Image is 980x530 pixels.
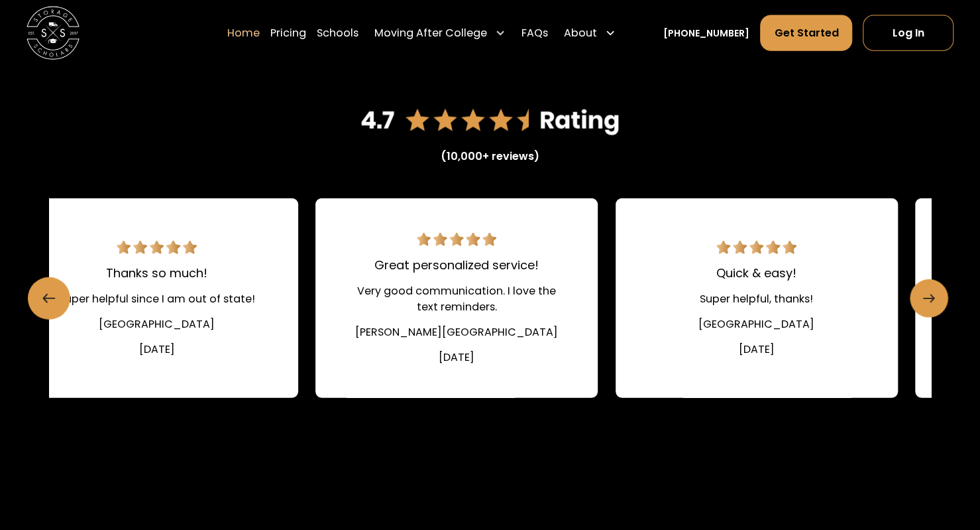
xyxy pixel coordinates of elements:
a: Get Started [760,15,852,51]
div: [GEOGRAPHIC_DATA] [698,316,814,332]
img: 4.7 star rating on Google reviews. [360,102,620,138]
div: About [559,15,621,52]
img: 5 star review. [117,241,196,254]
img: 5 star review. [716,241,796,254]
div: 13 / 22 [16,198,298,398]
div: [GEOGRAPHIC_DATA] [99,316,215,332]
div: [PERSON_NAME][GEOGRAPHIC_DATA] [355,324,558,340]
img: Storage Scholars main logo [27,7,80,60]
div: 14 / 22 [315,198,598,398]
div: Great personalized service! [374,256,539,274]
img: 5 star review. [417,233,496,246]
a: FAQs [521,15,548,52]
a: 5 star review.Quick & easy!Super helpful, thanks![GEOGRAPHIC_DATA][DATE] [616,198,898,398]
div: Quick & easy! [716,264,796,282]
div: 15 / 22 [616,198,898,398]
a: Previous slide [28,277,70,320]
a: home [27,7,80,60]
div: Moving After College [369,15,511,52]
div: [DATE] [739,342,775,358]
div: Moving After College [374,25,487,41]
a: Pricing [270,15,306,52]
a: Next slide [910,279,948,318]
a: Log In [863,15,953,51]
a: Schools [317,15,358,52]
div: Very good communication. I love the text reminders. [347,283,566,315]
div: About [564,25,597,41]
div: [DATE] [139,342,175,358]
a: 5 star review.Thanks so much!Super helpful since I am out of state![GEOGRAPHIC_DATA][DATE] [16,198,298,398]
a: Home [227,15,260,52]
div: [DATE] [439,350,474,365]
div: Super helpful, thanks! [700,291,813,307]
div: Super helpful since I am out of state! [59,291,255,307]
div: (10,000+ reviews) [441,149,539,165]
a: 5 star review.Great personalized service!Very good communication. I love the text reminders.[PERS... [315,198,598,398]
div: Thanks so much! [106,264,207,282]
a: [PHONE_NUMBER] [663,27,749,40]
